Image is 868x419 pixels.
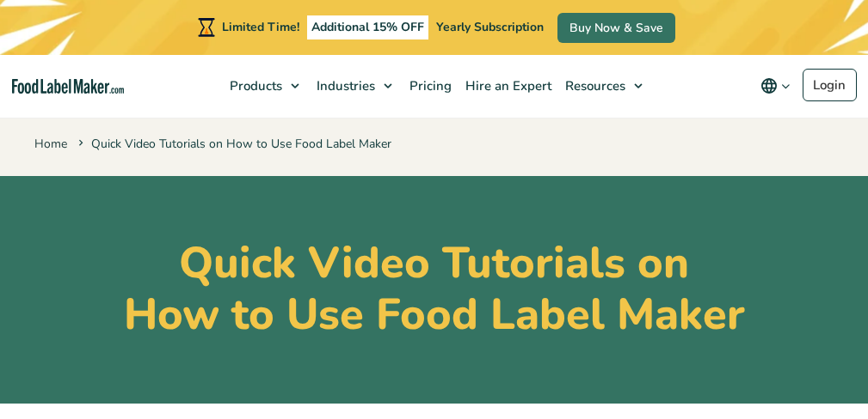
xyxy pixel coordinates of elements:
[457,55,557,117] a: Hire an Expert
[225,77,284,94] span: Products
[460,77,553,94] span: Hire an Expert
[557,13,675,43] a: Buy Now & Save
[34,136,67,152] a: Home
[557,55,651,117] a: Resources
[436,19,544,35] span: Yearly Subscription
[222,19,299,35] span: Limited Time!
[12,79,124,94] a: Food Label Maker homepage
[307,15,428,39] span: Additional 15% OFF
[308,55,401,117] a: Industries
[221,55,308,117] a: Products
[34,238,834,342] h1: Quick Video Tutorials on How to Use Food Label Maker
[560,77,627,94] span: Resources
[311,77,377,94] span: Industries
[803,69,857,101] a: Login
[748,69,803,103] button: Change language
[404,77,453,94] span: Pricing
[401,55,457,117] a: Pricing
[75,136,391,152] span: Quick Video Tutorials on How to Use Food Label Maker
